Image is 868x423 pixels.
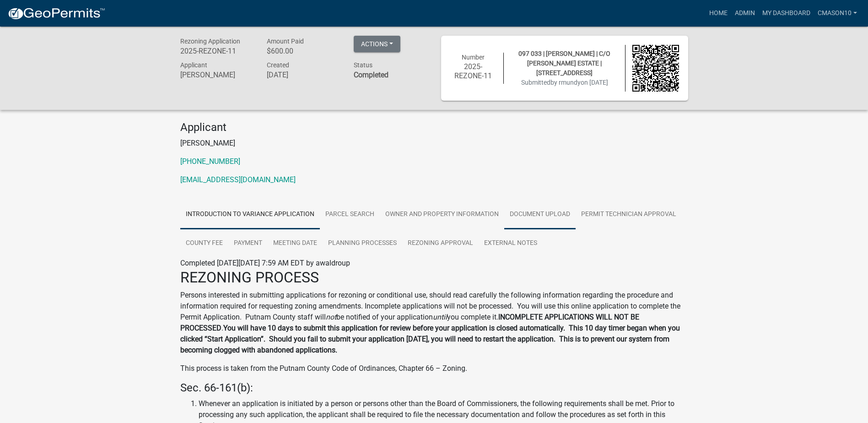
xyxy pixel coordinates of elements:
h6: [PERSON_NAME] [180,70,253,79]
h4: Sec. 66-161(b): [180,381,688,395]
span: Number [462,54,485,61]
p: Persons interested in submitting applications for rezoning or conditional use, should read carefu... [180,290,688,356]
p: [PERSON_NAME] [180,138,688,149]
span: Created [267,61,289,69]
a: Planning Processes [323,229,402,258]
strong: You will have 10 days to submit this application for review before your application is closed aut... [180,324,680,354]
a: [PHONE_NUMBER] [180,157,240,166]
a: Document Upload [504,200,576,229]
a: External Notes [479,229,543,258]
a: Owner and Property Information [380,200,504,229]
a: Home [706,5,731,22]
span: Status [354,61,372,69]
h6: [DATE] [267,70,340,79]
a: County Fee [180,229,228,258]
span: Submitted on [DATE] [521,79,608,86]
i: not [326,313,336,321]
a: [EMAIL_ADDRESS][DOMAIN_NAME] [180,175,296,184]
span: Completed [DATE][DATE] 7:59 AM EDT by awaldroup [180,259,350,267]
span: 097 033 | [PERSON_NAME] | C/O [PERSON_NAME] ESTATE | [STREET_ADDRESS] [518,50,610,76]
a: Introduction to Variance Application [180,200,320,229]
h6: $600.00 [267,47,340,55]
h6: 2025-REZONE-11 [180,47,253,55]
a: My Dashboard [759,5,814,22]
img: QR code [632,45,679,92]
a: Payment [228,229,268,258]
a: Rezoning Approval [402,229,479,258]
span: Amount Paid [267,38,304,45]
i: until [433,313,447,321]
p: This process is taken from the Putnam County Code of Ordinances, Chapter 66 – Zoning. [180,363,688,374]
a: cmason10 [814,5,861,22]
span: Rezoning Application [180,38,240,45]
a: Parcel search [320,200,380,229]
a: Meeting Date [268,229,323,258]
span: Applicant [180,61,207,69]
a: Admin [731,5,759,22]
h6: 2025-REZONE-11 [450,62,497,80]
h2: REZONING PROCESS [180,269,688,286]
button: Actions [354,36,400,52]
span: by rmundy [550,79,581,86]
strong: Completed [354,70,388,79]
h4: Applicant [180,121,688,134]
a: Permit Technician Approval [576,200,682,229]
